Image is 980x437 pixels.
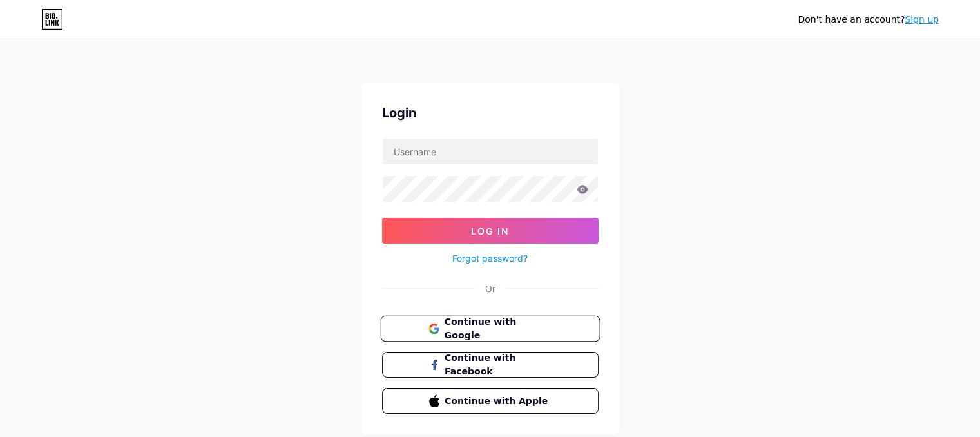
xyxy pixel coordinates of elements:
[445,394,551,408] span: Continue with Apple
[485,282,495,295] div: Or
[452,251,528,265] a: Forgot password?
[444,315,552,343] span: Continue with Google
[382,388,599,414] button: Continue with Apple
[382,218,599,244] button: Log In
[382,103,599,122] div: Login
[383,139,598,164] input: Username
[471,226,509,237] span: Log In
[905,14,939,24] a: Sign up
[380,316,600,342] button: Continue with Google
[382,352,599,378] button: Continue with Facebook
[445,351,551,378] span: Continue with Facebook
[798,13,939,26] div: Don't have an account?
[382,316,599,342] a: Continue with Google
